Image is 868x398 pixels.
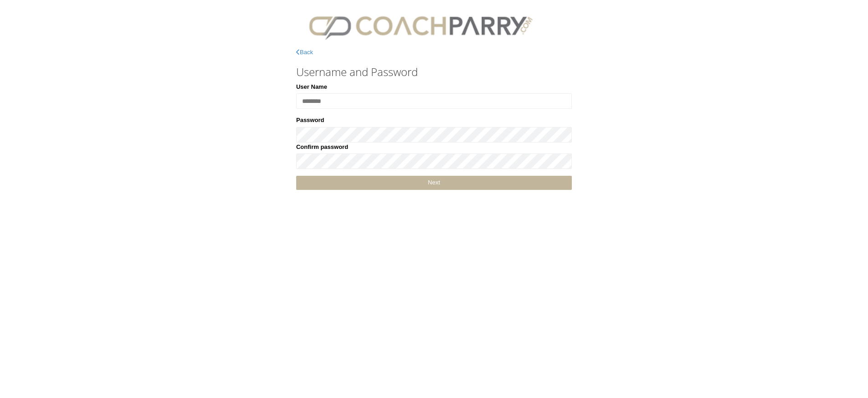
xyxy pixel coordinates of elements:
label: Confirm password [296,143,348,152]
a: Back [296,49,313,56]
img: CPlogo.png [296,9,545,43]
label: Password [296,116,324,125]
h3: Username and Password [296,66,572,78]
label: User Name [296,82,327,92]
a: Next [296,176,572,190]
